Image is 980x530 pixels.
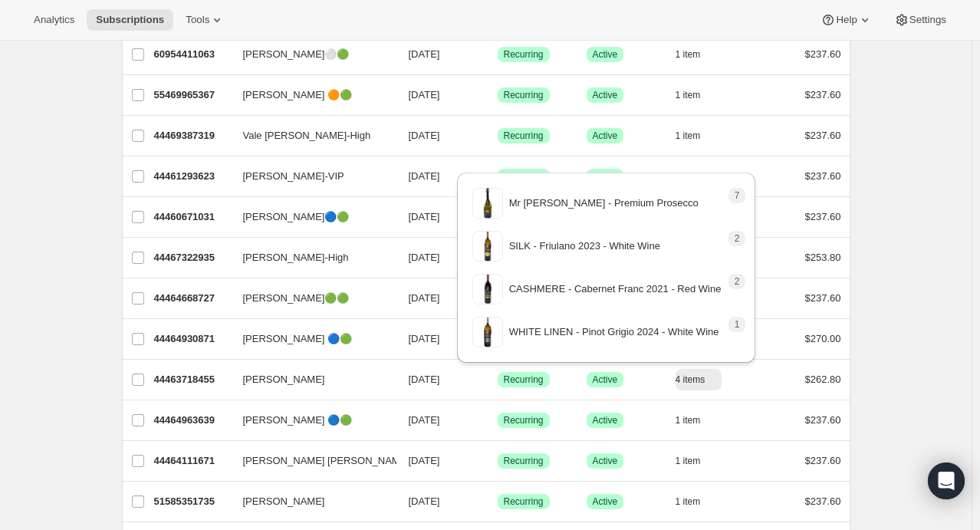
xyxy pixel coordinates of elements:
div: 44460671031[PERSON_NAME]🔵🟢[DATE]SuccessRecurringSuccessActive1 item$237.60 [154,206,841,228]
p: 55469965367 [154,87,231,103]
span: [DATE] [409,455,440,466]
div: 44467322935[PERSON_NAME]-High[DATE]SuccessRecurringSuccessActive2 items$253.80 [154,247,841,268]
div: 44463718455[PERSON_NAME][DATE]SuccessRecurringSuccessActive4 items$262.80 [154,369,841,390]
span: $253.80 [805,252,841,263]
span: 4 items [676,374,705,386]
span: [DATE] [409,130,440,141]
span: Tools [186,14,209,26]
button: [PERSON_NAME] [PERSON_NAME] [234,449,387,473]
button: [PERSON_NAME]-VIP [234,164,387,189]
span: [DATE] [409,292,440,304]
span: $237.60 [805,130,841,141]
span: [DATE] [409,170,440,182]
span: 1 [735,318,740,331]
span: Active [593,414,618,426]
p: 44467322935 [154,250,231,265]
button: [PERSON_NAME] [234,367,387,392]
div: Open Intercom Messenger [928,463,965,499]
span: [DATE] [409,89,440,100]
span: [PERSON_NAME]🟢🟢 [243,291,350,306]
span: $237.60 [805,48,841,60]
button: 1 item [676,410,718,431]
button: Vale [PERSON_NAME]-High [234,123,387,148]
p: 51585351735 [154,494,231,509]
button: Tools [176,9,234,31]
span: [DATE] [409,495,440,507]
img: variant image [472,274,503,305]
span: $237.60 [805,170,841,182]
p: WHITE LINEN - Pinot Grigio 2024 - White Wine [509,324,719,340]
span: $237.60 [805,495,841,507]
button: 1 item [676,125,718,146]
span: 1 item [676,455,701,467]
span: $237.60 [805,455,841,466]
span: 2 [735,275,740,288]
button: 1 item [676,84,718,106]
p: 44464963639 [154,413,231,428]
span: $237.60 [805,211,841,222]
span: Recurring [504,495,544,508]
div: 44464963639[PERSON_NAME] 🔵🟢[DATE]SuccessRecurringSuccessActive1 item$237.60 [154,410,841,431]
span: 1 item [676,48,701,61]
div: 44464111671[PERSON_NAME] [PERSON_NAME][DATE]SuccessRecurringSuccessActive1 item$237.60 [154,450,841,472]
span: 1 item [676,495,701,508]
span: $262.80 [805,374,841,385]
span: [PERSON_NAME] 🔵🟢 [243,413,353,428]
div: 44461293623[PERSON_NAME]-VIP[DATE]SuccessRecurringSuccessActive1 item$237.60 [154,166,841,187]
div: 55469965367[PERSON_NAME] 🟠🟢[DATE]SuccessRecurringSuccessActive1 item$237.60 [154,84,841,106]
span: [PERSON_NAME] [243,494,325,509]
span: [PERSON_NAME]-VIP [243,169,344,184]
span: Recurring [504,48,544,61]
span: 2 [735,232,740,245]
button: 1 item [676,491,718,512]
button: 1 item [676,450,718,472]
div: 44464668727[PERSON_NAME]🟢🟢[DATE]SuccessRecurringSuccessActive1 item$237.60 [154,288,841,309]
p: 44469387319 [154,128,231,143]
span: [DATE] [409,252,440,263]
span: $237.60 [805,292,841,304]
span: [PERSON_NAME]⚪🟢 [243,47,350,62]
button: [PERSON_NAME]⚪🟢 [234,42,387,67]
p: 44464111671 [154,453,231,469]
span: [DATE] [409,211,440,222]
span: Active [593,130,618,142]
button: Subscriptions [87,9,173,31]
span: 7 [735,189,740,202]
span: Settings [909,14,946,26]
img: variant image [472,188,503,219]
span: [PERSON_NAME] 🟠🟢 [243,87,353,103]
span: Recurring [504,414,544,426]
div: 44469387319Vale [PERSON_NAME]-High[DATE]SuccessRecurringSuccessActive1 item$237.60 [154,125,841,146]
button: 4 items [676,369,722,390]
span: Recurring [504,130,544,142]
span: Help [836,14,857,26]
span: [PERSON_NAME]🔵🟢 [243,209,350,225]
span: $270.00 [805,333,841,344]
button: [PERSON_NAME] 🔵🟢 [234,408,387,433]
button: [PERSON_NAME] 🔵🟢 [234,327,387,351]
button: [PERSON_NAME] 🟠🟢 [234,83,387,107]
button: Analytics [25,9,84,31]
button: Help [811,9,881,31]
div: 60954411063[PERSON_NAME]⚪🟢[DATE]SuccessRecurringSuccessActive1 item$237.60 [154,44,841,65]
img: variant image [472,317,503,347]
p: 44460671031 [154,209,231,225]
p: SILK - Friulano 2023 - White Wine [509,239,660,254]
span: Recurring [504,455,544,467]
span: 1 item [676,414,701,426]
span: [PERSON_NAME] [243,372,325,387]
img: variant image [472,231,503,262]
span: Recurring [504,374,544,386]
span: Active [593,495,618,508]
span: [PERSON_NAME] [PERSON_NAME] [243,453,409,469]
span: [PERSON_NAME]-High [243,250,349,265]
button: [PERSON_NAME]🟢🟢 [234,286,387,311]
span: [DATE] [409,374,440,385]
p: 44463718455 [154,372,231,387]
span: Analytics [34,14,74,26]
span: 1 item [676,89,701,101]
p: 44464668727 [154,291,231,306]
span: $237.60 [805,414,841,426]
span: [DATE] [409,333,440,344]
span: Vale [PERSON_NAME]-High [243,128,371,143]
